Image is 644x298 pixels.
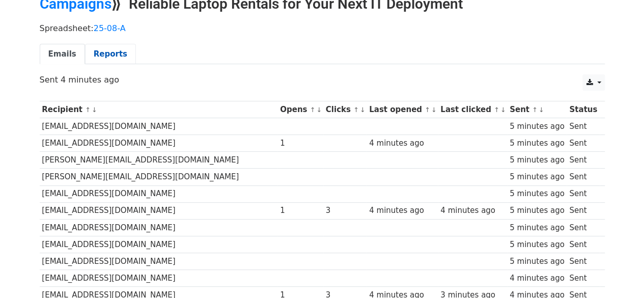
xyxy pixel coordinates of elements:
[40,101,278,118] th: Recipient
[40,202,278,219] td: [EMAIL_ADDRESS][DOMAIN_NAME]
[532,106,538,114] a: ↑
[494,106,499,114] a: ↑
[353,106,359,114] a: ↑
[567,236,599,253] td: Sent
[40,236,278,253] td: [EMAIL_ADDRESS][DOMAIN_NAME]
[280,205,321,216] div: 1
[280,138,321,149] div: 1
[40,185,278,202] td: [EMAIL_ADDRESS][DOMAIN_NAME]
[510,205,565,216] div: 5 minutes ago
[510,256,565,267] div: 5 minutes ago
[40,152,278,169] td: [PERSON_NAME][EMAIL_ADDRESS][DOMAIN_NAME]
[567,101,599,118] th: Status
[539,106,544,114] a: ↓
[510,171,565,183] div: 5 minutes ago
[567,118,599,135] td: Sent
[567,135,599,152] td: Sent
[40,219,278,236] td: [EMAIL_ADDRESS][DOMAIN_NAME]
[326,205,365,216] div: 3
[94,23,126,33] a: 25-08-A
[567,202,599,219] td: Sent
[40,253,278,269] td: [EMAIL_ADDRESS][DOMAIN_NAME]
[40,270,278,287] td: [EMAIL_ADDRESS][DOMAIN_NAME]
[425,106,430,114] a: ↑
[316,106,322,114] a: ↓
[510,273,565,284] div: 4 minutes ago
[567,185,599,202] td: Sent
[40,169,278,185] td: [PERSON_NAME][EMAIL_ADDRESS][DOMAIN_NAME]
[369,205,435,216] div: 4 minutes ago
[323,101,367,118] th: Clicks
[360,106,366,114] a: ↓
[40,44,85,65] a: Emails
[593,249,644,298] iframe: Chat Widget
[507,101,567,118] th: Sent
[510,121,565,132] div: 5 minutes ago
[510,154,565,166] div: 5 minutes ago
[40,118,278,135] td: [EMAIL_ADDRESS][DOMAIN_NAME]
[40,23,605,34] p: Spreadsheet:
[40,74,605,85] p: Sent 4 minutes ago
[567,270,599,287] td: Sent
[567,253,599,269] td: Sent
[567,152,599,169] td: Sent
[367,101,438,118] th: Last opened
[440,205,505,216] div: 4 minutes ago
[510,138,565,149] div: 5 minutes ago
[310,106,316,114] a: ↑
[510,239,565,251] div: 5 minutes ago
[92,106,97,114] a: ↓
[40,135,278,152] td: [EMAIL_ADDRESS][DOMAIN_NAME]
[510,188,565,200] div: 5 minutes ago
[85,106,91,114] a: ↑
[438,101,507,118] th: Last clicked
[369,138,435,149] div: 4 minutes ago
[510,222,565,234] div: 5 minutes ago
[567,219,599,236] td: Sent
[277,101,323,118] th: Opens
[567,169,599,185] td: Sent
[431,106,437,114] a: ↓
[500,106,506,114] a: ↓
[85,44,136,65] a: Reports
